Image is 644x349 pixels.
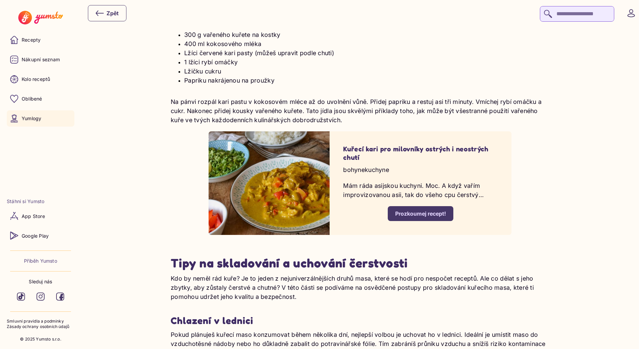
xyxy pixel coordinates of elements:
[22,95,42,102] p: Oblíbené
[7,208,74,224] a: App Store
[184,76,549,85] p: Papriku nakrájenou na proužky
[22,37,41,43] p: Recepty
[343,165,498,174] p: bohynekuchyne
[171,97,549,125] p: Na pánvi rozpál kari pastu v kokosovém mléce až do uvolnění vůně. Přidej papriku a restuj asi tři...
[395,210,446,217] div: Prozkoumej recept!
[22,115,41,122] p: Yumlogy
[7,91,74,107] a: Oblíbené
[343,145,498,162] p: Kuřecí kari pro milovníky ostrých i neostrých chutí
[184,67,549,76] p: Lžičku cukru
[184,48,549,58] p: Lžíci červené kari pasty (můžeš upravit podle chuti)
[20,336,61,342] p: © 2025 Yumsto s.r.o.
[343,181,498,199] p: Mám ráda asijskou kuchyni. Moc. A když vařím improvizovanou asii, tak do všeho cpu čerstvý korian...
[29,278,52,285] p: Sleduj nás
[22,213,45,220] p: App Store
[7,51,74,68] a: Nákupní seznam
[171,315,549,327] h3: Chlazení v lednici
[184,30,549,39] p: 300 g vařeného kuřete na kostky
[171,274,549,301] p: Kdo by neměl rád kuře? Je to jeden z nejuniverzálnějších druhů masa, které se hodí pro nespočet r...
[7,324,74,330] a: Zásady ochrany osobních údajů
[18,11,63,24] img: Yumsto logo
[22,56,60,63] p: Nákupní seznam
[22,233,49,239] p: Google Play
[22,76,50,83] p: Kolo receptů
[7,227,74,244] a: Google Play
[184,58,549,67] p: 1 lžíci rybí omáčky
[96,9,119,17] div: Zpět
[171,255,549,270] h2: Tipy na skladování a uchování čerstvosti
[209,131,330,235] img: undefined
[24,258,57,264] a: Příběh Yumsto
[88,5,126,21] button: Zpět
[388,206,453,221] button: Prozkoumej recept!
[7,110,74,127] a: Yumlogy
[184,39,549,48] p: 400 ml kokosového mléka
[7,198,74,205] li: Stáhni si Yumsto
[7,71,74,87] a: Kolo receptů
[7,319,74,324] a: Smluvní pravidla a podmínky
[7,32,74,48] a: Recepty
